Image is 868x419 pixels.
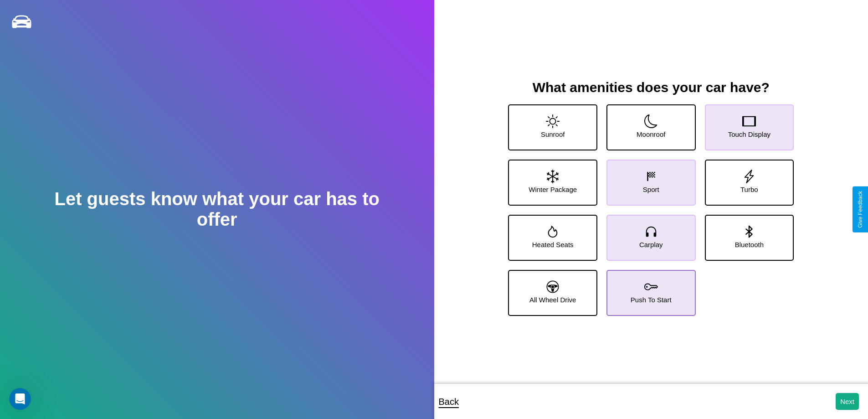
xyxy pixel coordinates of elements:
p: Bluetooth [735,238,764,251]
div: Give Feedback [857,191,863,228]
p: All Wheel Drive [529,294,576,306]
p: Sunroof [541,128,565,140]
p: Turbo [740,183,758,196]
p: Winter Package [529,183,577,196]
p: Back [439,393,459,410]
button: Next [836,393,859,410]
h3: What amenities does your car have? [499,80,803,95]
p: Heated Seats [532,238,574,251]
p: Push To Start [631,294,672,306]
p: Touch Display [728,128,770,140]
h2: Let guests know what your car has to offer [43,189,390,230]
p: Carplay [639,238,663,251]
p: Moonroof [637,128,665,140]
iframe: Intercom live chat [9,388,31,410]
p: Sport [643,183,659,196]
